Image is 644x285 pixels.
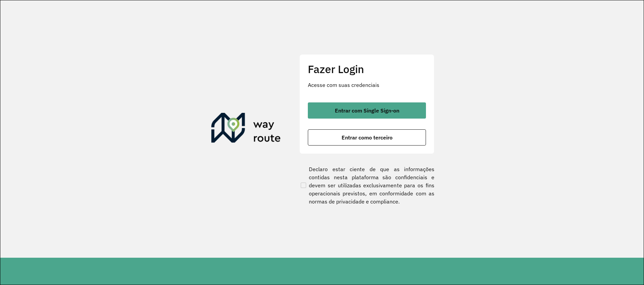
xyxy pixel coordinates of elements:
img: Roteirizador AmbevTech [211,113,281,145]
button: button [308,129,426,146]
label: Declaro estar ciente de que as informações contidas nesta plataforma são confidenciais e devem se... [299,165,434,205]
span: Entrar como terceiro [342,135,393,140]
span: Entrar com Single Sign-on [335,108,399,113]
h2: Fazer Login [308,63,426,75]
p: Acesse com suas credenciais [308,81,426,89]
button: button [308,102,426,119]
